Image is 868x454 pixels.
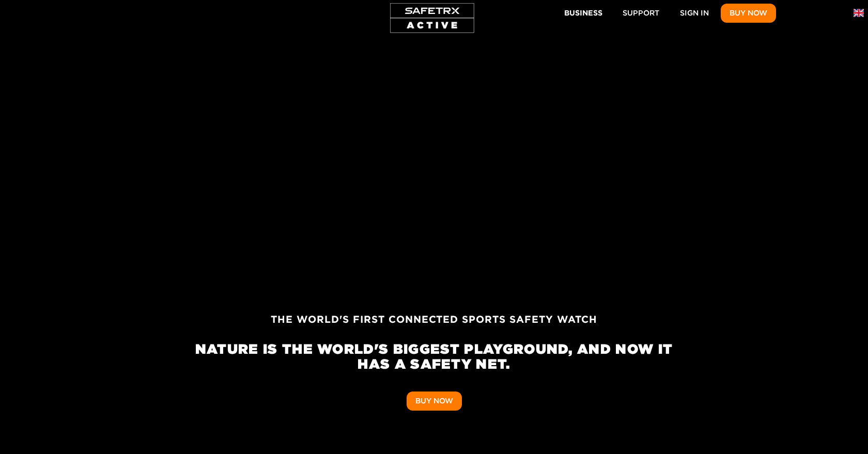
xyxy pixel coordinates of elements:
[195,314,673,325] h4: THE WORLD'S FIRST CONNECTED SPORTS SAFETY WATCH
[556,3,611,22] button: Business
[671,4,718,23] a: Sign In
[854,8,864,18] img: en
[721,4,776,23] button: Buy Now
[680,7,709,20] span: Sign In
[195,341,673,371] h1: NATURE IS THE WORLD'S BIGGEST PLAYGROUND, AND NOW IT HAS A SAFETY NET.
[614,4,668,23] a: Support
[623,7,659,20] span: Support
[415,395,453,408] span: Buy Now
[407,392,462,411] button: Buy Now
[564,7,602,20] span: Business
[730,7,767,20] span: Buy Now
